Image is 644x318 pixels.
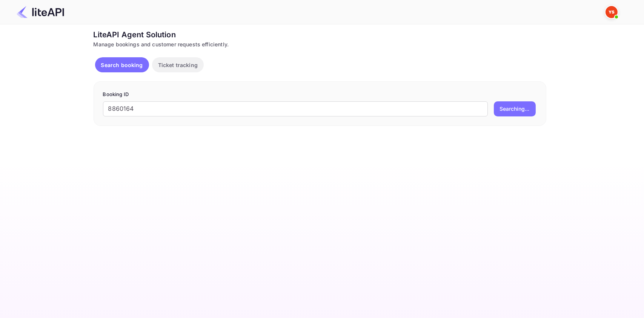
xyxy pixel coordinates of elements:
div: Manage bookings and customer requests efficiently. [94,40,546,48]
p: Booking ID [103,91,537,98]
input: Enter Booking ID (e.g., 63782194) [103,101,488,116]
div: LiteAPI Agent Solution [94,29,546,40]
img: LiteAPI Logo [17,6,64,18]
img: Yandex Support [606,6,618,18]
button: Searching... [494,101,536,116]
p: Search booking [101,61,143,69]
p: Ticket tracking [158,61,198,69]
